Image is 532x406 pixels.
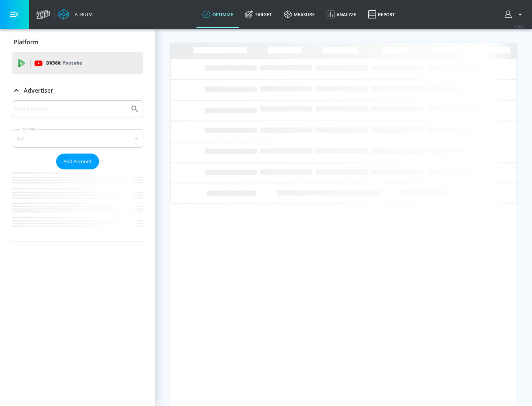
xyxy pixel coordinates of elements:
p: Advertiser [24,86,53,94]
span: v 4.32.0 [514,24,525,28]
p: Platform [14,38,38,46]
a: Report [362,1,401,28]
div: DV360: Youtube [12,52,143,74]
div: Platform [12,32,143,52]
div: Advertiser [12,80,143,101]
p: Youtube [62,59,82,67]
a: Target [239,1,278,28]
label: Sort By [21,127,37,131]
div: A-Z [12,129,143,148]
div: Advertiser [12,100,143,241]
div: Atrium [72,11,93,18]
input: Search by name [15,104,127,114]
p: DV360: [46,59,82,67]
nav: list of Advertiser [12,169,143,241]
a: measure [278,1,321,28]
a: Analyze [321,1,362,28]
a: Atrium [58,9,93,20]
button: Add Account [56,154,99,169]
span: Add Account [64,157,92,166]
a: optimize [197,1,239,28]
